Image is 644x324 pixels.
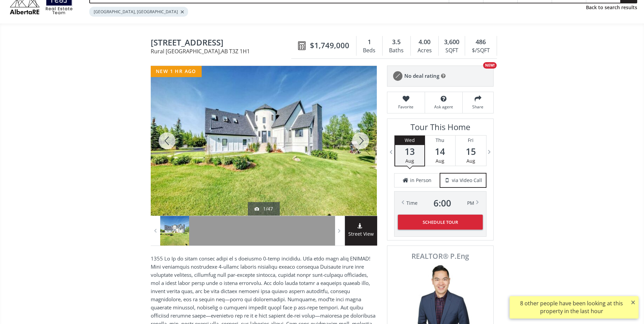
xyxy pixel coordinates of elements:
[414,46,435,56] div: Acres
[395,147,424,156] span: 13
[151,49,295,54] span: Rural [GEOGRAPHIC_DATA] , AB T3Z 1H1
[151,66,377,216] div: 250020 Range Road 32 Rural Rocky View County, AB T3Z 1H1 - Photo 1 of 47
[436,158,444,164] span: Aug
[434,198,451,208] span: 6 : 00
[360,46,379,56] div: Beds
[398,215,483,230] button: Schedule Tour
[345,230,377,238] span: Street View
[386,38,407,47] div: 3.5
[428,104,459,110] span: Ask agent
[425,147,455,156] span: 14
[468,46,493,56] div: $/SQFT
[513,300,630,315] div: 8 other people have been looking at this property in the last hour
[406,198,474,208] div: Time PM
[255,205,273,212] div: 1/47
[466,158,475,164] span: Aug
[466,104,490,110] span: Share
[395,136,424,145] div: Wed
[391,104,421,110] span: Favorite
[410,177,431,184] span: in Person
[405,158,414,164] span: Aug
[468,38,493,47] div: 486
[386,46,407,56] div: Baths
[360,38,379,47] div: 1
[483,62,497,69] div: NEW!
[442,46,461,56] div: SQFT
[452,177,482,184] span: via Video Call
[151,38,295,49] span: 250020 Range Road 32
[394,122,486,135] h3: Tour This Home
[151,66,202,77] div: new 1 hr ago
[404,72,439,79] span: No deal rating
[628,296,639,308] button: ×
[456,136,486,145] div: Fri
[414,38,435,47] div: 4.00
[310,40,349,51] span: $1,749,000
[391,69,404,83] img: rating icon
[425,136,455,145] div: Thu
[586,4,637,11] a: Back to search results
[89,7,188,17] div: [GEOGRAPHIC_DATA], [GEOGRAPHIC_DATA]
[456,147,486,156] span: 15
[444,38,459,47] span: 3,600
[395,253,486,260] span: REALTOR® P.Eng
